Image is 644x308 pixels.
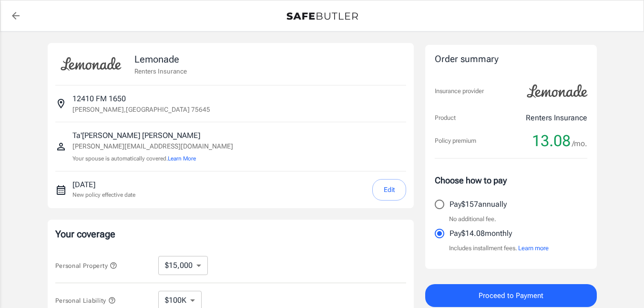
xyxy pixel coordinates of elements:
svg: New policy start date [55,184,67,196]
span: Personal Liability [55,297,116,304]
p: Pay $157 annually [450,199,507,210]
p: Renters Insurance [134,66,187,76]
span: /mo. [572,137,587,150]
span: Personal Property [55,262,117,269]
img: Lemonade [521,78,593,105]
span: Proceed to Payment [479,289,543,302]
a: back to quotes [6,6,25,25]
span: 13.08 [532,131,571,150]
button: Personal Liability [55,295,116,306]
button: Personal Property [55,260,117,271]
button: Edit [372,179,406,201]
p: [PERSON_NAME] , [GEOGRAPHIC_DATA] 75645 [72,105,210,114]
p: Includes installment fees. [449,244,549,253]
p: [PERSON_NAME][EMAIL_ADDRESS][DOMAIN_NAME] [72,141,233,151]
p: Insurance provider [435,86,484,96]
p: Choose how to pay [435,174,587,187]
p: Your coverage [55,227,406,241]
button: Proceed to Payment [425,284,597,307]
button: Learn more [518,244,549,253]
p: [DATE] [72,179,135,191]
p: Your spouse is automatically covered. [72,154,233,163]
p: Lemonade [134,52,187,66]
div: Order summary [435,53,587,66]
img: Lemonade [55,51,127,77]
p: Renters Insurance [526,112,587,124]
p: Product [435,113,456,123]
p: Ta'[PERSON_NAME] [PERSON_NAME] [72,130,233,141]
img: Back to quotes [286,12,358,20]
button: Learn More [168,154,196,163]
p: New policy effective date [72,191,135,199]
svg: Insured person [55,141,67,152]
p: Policy premium [435,136,476,146]
p: No additional fee. [449,214,496,224]
p: Pay $14.08 monthly [450,228,512,239]
p: 12410 FM 1650 [72,93,126,105]
svg: Insured address [55,98,67,109]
